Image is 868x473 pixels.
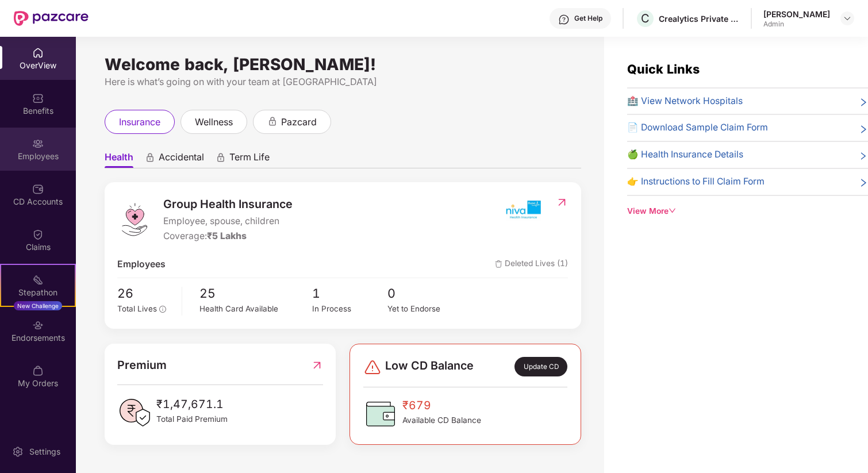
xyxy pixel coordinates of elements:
[216,152,226,163] div: animation
[117,284,174,303] span: 26
[627,205,868,218] div: View More
[32,93,44,104] img: svg+xml;base64,PHN2ZyBpZD0iQmVuZWZpdHMiIHhtbG5zPSJodHRwOi8vd3d3LnczLm9yZy8yMDAwL3N2ZyIgd2lkdGg9Ij...
[312,303,387,315] div: In Process
[859,97,868,109] span: right
[12,446,24,457] img: svg+xml;base64,PHN2ZyBpZD0iU2V0dGluZy0yMHgyMCIgeG1sbnM9Imh0dHA6Ly93d3cudzMub3JnLzIwMDAvc3ZnIiB3aW...
[229,151,270,168] span: Term Life
[843,14,852,23] img: svg+xml;base64,PHN2ZyBpZD0iRHJvcGRvd24tMzJ4MzIiIHhtbG5zPSJodHRwOi8vd3d3LnczLm9yZy8yMDAwL3N2ZyIgd2...
[199,303,312,315] div: Health Card Available
[32,183,44,195] img: svg+xml;base64,PHN2ZyBpZD0iQ0RfQWNjb3VudHMiIGRhdGEtbmFtZT0iQ0QgQWNjb3VudHMiIHhtbG5zPSJodHRwOi8vd3...
[501,195,544,224] img: insurerIcon
[627,61,700,76] span: Quick Links
[387,284,463,303] span: 0
[387,303,463,315] div: Yet to Endorse
[26,446,64,457] div: Settings
[385,357,474,376] span: Low CD Balance
[117,304,157,313] span: Total Lives
[859,123,868,135] span: right
[32,320,44,331] img: svg+xml;base64,PHN2ZyBpZD0iRW5kb3JzZW1lbnRzIiB4bWxucz0iaHR0cDovL3d3dy53My5vcmcvMjAwMC9zdmciIHdpZH...
[117,202,152,237] img: logo
[267,116,278,126] div: animation
[859,150,868,162] span: right
[495,257,568,272] span: Deleted Lives (1)
[105,151,133,168] span: Health
[1,287,75,298] div: Stepathon
[763,20,830,29] div: Admin
[159,306,166,313] span: info-circle
[145,152,155,163] div: animation
[105,75,581,89] div: Here is what’s going on with your team at [GEOGRAPHIC_DATA]
[574,14,602,23] div: Get Help
[32,47,44,59] img: svg+xml;base64,PHN2ZyBpZD0iSG9tZSIgeG1sbnM9Imh0dHA6Ly93d3cudzMub3JnLzIwMDAvc3ZnIiB3aWR0aD0iMjAiIG...
[763,9,830,20] div: [PERSON_NAME]
[156,413,228,426] span: Total Paid Premium
[32,365,44,376] img: svg+xml;base64,PHN2ZyBpZD0iTXlfT3JkZXJzIiBkYXRhLW5hbWU9Ik15IE9yZGVycyIgeG1sbnM9Imh0dHA6Ly93d3cudz...
[402,414,481,427] span: Available CD Balance
[558,14,570,25] img: svg+xml;base64,PHN2ZyBpZD0iSGVscC0zMngzMiIgeG1sbnM9Imh0dHA6Ly93d3cudzMub3JnLzIwMDAvc3ZnIiB3aWR0aD...
[627,121,768,135] span: 📄 Download Sample Claim Form
[159,151,204,168] span: Accidental
[281,115,317,129] span: pazcard
[156,395,228,413] span: ₹1,47,671.1
[627,175,765,189] span: 👉 Instructions to Fill Claim Form
[163,229,293,244] div: Coverage:
[311,356,323,374] img: RedirectIcon
[163,214,293,229] span: Employee, spouse, children
[402,397,481,414] span: ₹679
[859,177,868,189] span: right
[495,260,502,268] img: deleteIcon
[669,207,677,215] span: down
[207,230,247,241] span: ₹5 Lakhs
[556,197,568,208] img: RedirectIcon
[514,357,567,376] div: Update CD
[659,13,739,24] div: Crealytics Private Limited
[117,257,166,272] span: Employees
[32,274,44,286] img: svg+xml;base64,PHN2ZyB4bWxucz0iaHR0cDovL3d3dy53My5vcmcvMjAwMC9zdmciIHdpZHRoPSIyMSIgaGVpZ2h0PSIyMC...
[199,284,312,303] span: 25
[363,358,382,376] img: svg+xml;base64,PHN2ZyBpZD0iRGFuZ2VyLTMyeDMyIiB4bWxucz0iaHR0cDovL3d3dy53My5vcmcvMjAwMC9zdmciIHdpZH...
[117,356,167,374] span: Premium
[119,115,160,129] span: insurance
[32,138,44,149] img: svg+xml;base64,PHN2ZyBpZD0iRW1wbG95ZWVzIiB4bWxucz0iaHR0cDovL3d3dy53My5vcmcvMjAwMC9zdmciIHdpZHRoPS...
[32,229,44,240] img: svg+xml;base64,PHN2ZyBpZD0iQ2xhaW0iIHhtbG5zPSJodHRwOi8vd3d3LnczLm9yZy8yMDAwL3N2ZyIgd2lkdGg9IjIwIi...
[105,60,581,69] div: Welcome back, [PERSON_NAME]!
[627,94,743,109] span: 🏥 View Network Hospitals
[163,195,293,213] span: Group Health Insurance
[641,11,650,25] span: C
[363,397,398,431] img: CDBalanceIcon
[627,148,743,162] span: 🍏 Health Insurance Details
[14,301,62,310] div: New Challenge
[195,115,233,129] span: wellness
[312,284,387,303] span: 1
[14,11,89,26] img: New Pazcare Logo
[117,395,152,430] img: PaidPremiumIcon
